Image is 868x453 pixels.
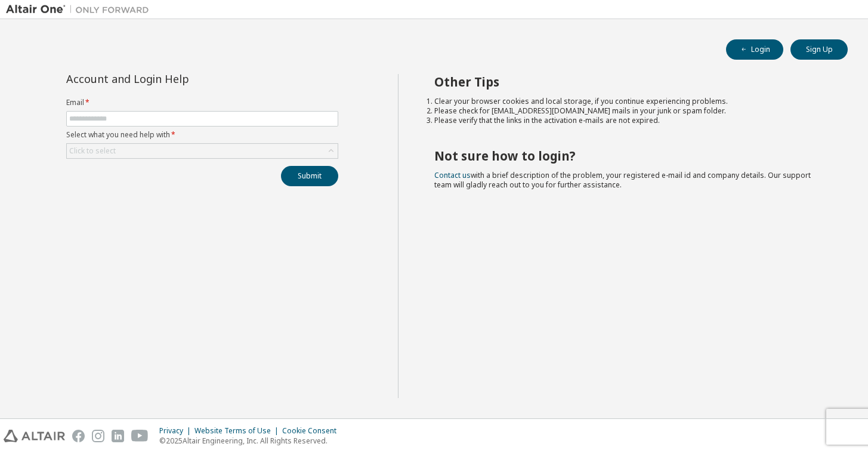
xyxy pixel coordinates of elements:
img: altair_logo.svg [4,430,65,442]
a: Contact us [434,170,471,180]
span: with a brief description of the problem, your registered e-mail id and company details. Our suppo... [434,170,811,190]
li: Please verify that the links in the activation e-mails are not expired. [434,116,826,125]
img: Altair One [6,4,155,16]
div: Cookie Consent [282,426,344,436]
label: Select what you need help with [66,130,338,140]
div: Website Terms of Use [194,426,282,436]
div: Account and Login Help [66,74,284,84]
img: youtube.svg [131,430,149,442]
h2: Not sure how to login? [434,148,826,164]
img: instagram.svg [92,430,104,442]
label: Email [66,98,338,107]
button: Login [726,39,783,60]
button: Sign Up [790,39,848,60]
img: facebook.svg [72,430,85,442]
h2: Other Tips [434,74,826,90]
li: Please check for [EMAIL_ADDRESS][DOMAIN_NAME] mails in your junk or spam folder. [434,106,826,116]
div: Click to select [67,144,338,158]
p: © 2025 Altair Engineering, Inc. All Rights Reserved. [159,436,344,446]
li: Clear your browser cookies and local storage, if you continue experiencing problems. [434,97,826,106]
div: Click to select [69,146,116,156]
img: linkedin.svg [112,430,124,442]
div: Privacy [159,426,194,436]
button: Submit [281,166,338,186]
